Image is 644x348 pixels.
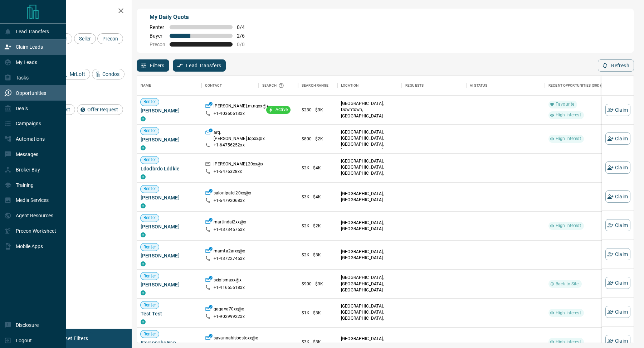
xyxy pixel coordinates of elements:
[141,232,146,237] div: condos.ca
[553,310,584,316] span: High Interest
[141,128,159,134] span: Renter
[201,76,259,96] div: Contact
[545,76,616,96] div: Recent Opportunities (30d)
[214,111,245,117] p: +1- 40360613xx
[137,76,201,96] div: Name
[150,13,253,21] p: My Daily Quota
[100,36,121,42] span: Precon
[302,76,329,96] div: Search Range
[553,339,584,345] span: High Interest
[466,76,545,96] div: AI Status
[141,165,198,172] span: Ldodbrdo Lddkle
[141,223,198,230] span: [PERSON_NAME]
[273,107,291,113] span: Active
[141,261,146,266] div: condos.ca
[605,277,630,289] button: Claim
[141,116,146,121] div: condos.ca
[141,290,146,295] div: condos.ca
[237,33,253,39] span: 2 / 6
[553,101,577,107] span: Favourite
[137,59,169,72] button: Filters
[141,273,159,279] span: Renter
[302,194,334,200] p: $3K - $4K
[77,36,93,42] span: Seller
[214,190,251,198] p: salonipatel20xx@x
[214,130,265,142] p: arq.[PERSON_NAME].lopxx@x
[85,107,121,112] span: Offer Request
[405,76,424,96] div: Requests
[470,76,487,96] div: AI Status
[605,335,630,347] button: Claim
[141,145,146,150] div: condos.ca
[141,99,159,105] span: Renter
[402,76,466,96] div: Requests
[302,136,334,142] p: $800 - $2K
[302,252,334,258] p: $2K - $3K
[23,7,125,16] h2: Filters
[302,339,334,345] p: $3K - $3K
[548,76,601,96] div: Recent Opportunities (30d)
[341,249,398,261] p: [GEOGRAPHIC_DATA], [GEOGRAPHIC_DATA]
[605,161,630,174] button: Claim
[302,107,334,113] p: $230 - $3K
[302,165,334,171] p: $2K - $4K
[605,306,630,318] button: Claim
[150,42,165,47] span: Precon
[141,186,159,192] span: Renter
[141,136,198,143] span: [PERSON_NAME]
[341,303,398,334] p: [GEOGRAPHIC_DATA], [GEOGRAPHIC_DATA], [GEOGRAPHIC_DATA], [GEOGRAPHIC_DATA] | [GEOGRAPHIC_DATA]
[59,69,90,79] div: MrLoft
[77,104,123,115] div: Offer Request
[605,190,630,203] button: Claim
[553,112,584,118] span: High Interest
[553,223,584,229] span: High Interest
[214,161,264,169] p: [PERSON_NAME].20xx@x
[341,129,398,154] p: East York
[205,76,222,96] div: Contact
[237,42,253,47] span: 0 / 0
[237,24,253,30] span: 0 / 4
[302,310,334,316] p: $1K - $3K
[337,76,402,96] div: Location
[141,281,198,288] span: [PERSON_NAME]
[141,331,159,337] span: Renter
[214,285,245,291] p: +1- 41655518xx
[302,223,334,229] p: $2K - $2K
[92,69,125,79] div: Condos
[150,33,165,39] span: Buyer
[341,220,398,232] p: [GEOGRAPHIC_DATA], [GEOGRAPHIC_DATA]
[302,281,334,287] p: $900 - $3K
[598,59,634,72] button: Refresh
[141,252,198,259] span: [PERSON_NAME]
[214,169,242,175] p: +1- 5476328xx
[150,24,165,30] span: Renter
[141,194,198,201] span: [PERSON_NAME]
[214,277,242,285] p: sxixismaxx@x
[605,248,630,260] button: Claim
[173,59,226,72] button: Lead Transfers
[214,103,269,111] p: [PERSON_NAME].m.ngxx@x
[97,33,123,44] div: Precon
[214,198,245,204] p: +1- 64792068xx
[298,76,337,96] div: Search Range
[141,339,198,346] span: Savannahs Fan
[341,275,398,293] p: [GEOGRAPHIC_DATA], [GEOGRAPHIC_DATA], [GEOGRAPHIC_DATA]
[341,76,358,96] div: Location
[141,157,159,163] span: Renter
[553,281,582,287] span: Back to Site
[214,256,245,262] p: +1- 43722745xx
[341,101,398,119] p: [GEOGRAPHIC_DATA], Downtown, [GEOGRAPHIC_DATA]
[100,71,122,77] span: Condos
[141,244,159,250] span: Renter
[605,132,630,145] button: Claim
[141,215,159,221] span: Renter
[214,314,245,320] p: +1- 90299922xx
[141,174,146,179] div: condos.ca
[214,306,244,314] p: gagava70xx@x
[341,191,398,203] p: [GEOGRAPHIC_DATA], [GEOGRAPHIC_DATA]
[214,227,245,233] p: +1- 43734575xx
[141,302,159,308] span: Renter
[214,335,258,343] p: savannahisbestoxx@x
[141,310,198,317] span: Test Test
[141,76,151,96] div: Name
